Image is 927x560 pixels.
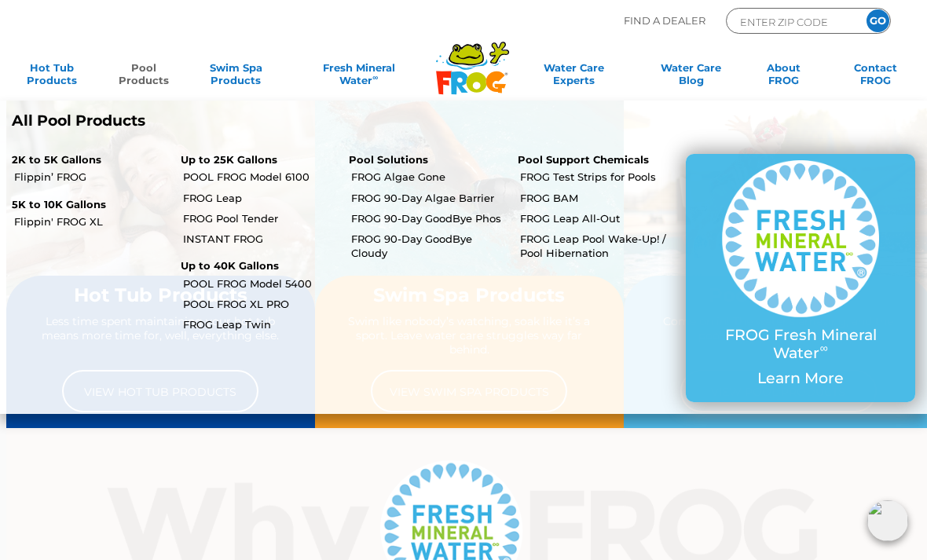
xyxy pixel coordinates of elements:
[14,214,169,229] a: Flippin' FROG XL
[712,370,889,388] p: Learn More
[712,327,889,363] p: FROG Fresh Mineral Water
[351,170,506,184] a: FROG Algae Gone
[181,154,326,167] p: Up to 25K Gallons
[655,61,727,93] a: Water CareBlog
[351,191,506,205] a: FROG 90-Day Algae Barrier
[181,260,326,273] p: Up to 40K Gallons
[351,211,506,225] a: FROG 90-Day GoodBye Phos
[712,160,889,396] a: FROG Fresh Mineral Water∞ Learn More
[16,61,87,93] a: Hot TubProducts
[183,276,338,291] a: POOL FROG Model 5400
[183,232,338,246] a: INSTANT FROG
[12,154,157,167] p: 2K to 5K Gallons
[14,170,169,184] a: Flippin’ FROG
[520,211,675,225] a: FROG Leap All-Out
[819,341,827,355] sup: ∞
[183,170,338,184] a: POOL FROG Model 6100
[183,211,338,225] a: FROG Pool Tender
[183,297,338,311] a: POOL FROG XL PRO
[520,191,675,205] a: FROG BAM
[351,232,506,260] a: FROG 90-Day GoodBye Cloudy
[518,154,663,167] p: Pool Support Chemicals
[520,170,675,184] a: FROG Test Strips for Pools
[183,317,338,331] a: FROG Leap Twin
[12,199,157,211] p: 5K to 10K Gallons
[200,61,272,93] a: Swim SpaProducts
[513,61,635,93] a: Water CareExperts
[520,232,675,260] a: FROG Leap Pool Wake-Up! / Pool Hibernation
[624,8,705,34] p: Find A Dealer
[748,61,819,93] a: AboutFROG
[183,191,338,205] a: FROG Leap
[292,61,426,93] a: Fresh MineralWater∞
[867,500,908,541] img: openIcon
[840,61,911,93] a: ContactFROG
[372,73,378,82] sup: ∞
[867,9,889,32] input: GO
[738,13,845,31] input: Zip Code Form
[349,153,428,166] a: Pool Solutions
[12,112,452,130] a: All Pool Products
[108,61,179,93] a: PoolProducts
